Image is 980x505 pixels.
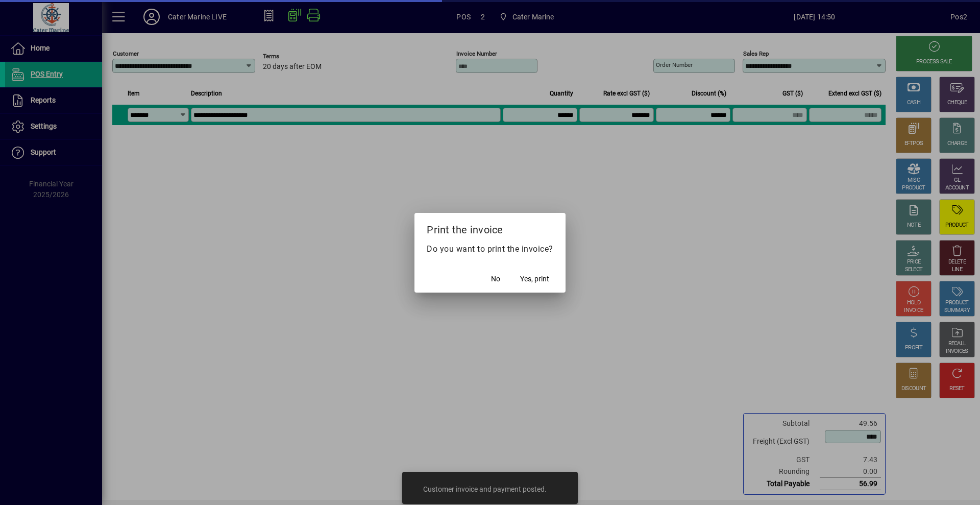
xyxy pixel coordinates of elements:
h2: Print the invoice [414,213,566,243]
button: Yes, print [516,270,553,288]
p: Do you want to print the invoice? [427,243,553,255]
span: Yes, print [520,274,549,284]
button: No [479,270,512,288]
span: No [491,274,500,284]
